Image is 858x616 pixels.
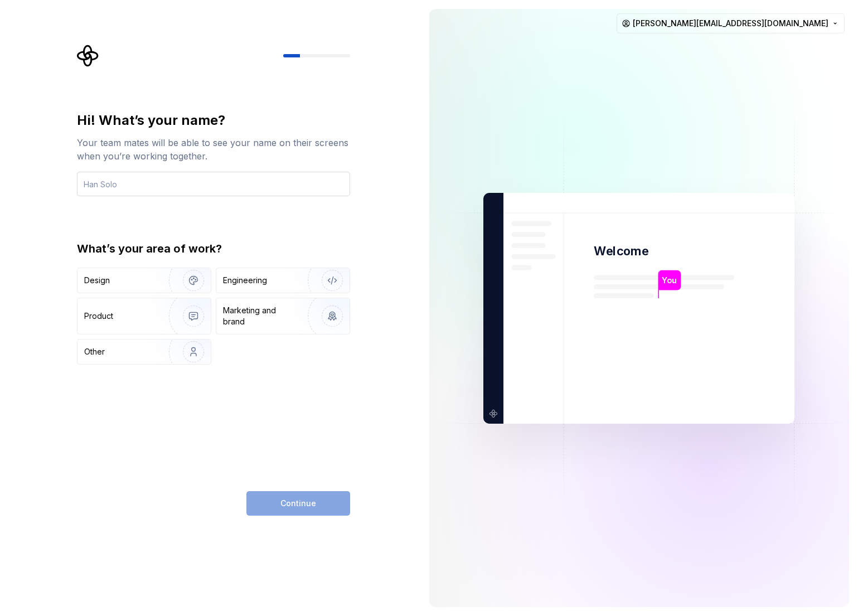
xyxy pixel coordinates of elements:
[77,45,99,67] svg: Supernova Logo
[84,275,110,286] div: Design
[594,243,648,259] p: Welcome
[77,111,350,129] div: Hi! What’s your name?
[84,311,113,322] div: Product
[223,305,298,327] div: Marketing and brand
[84,346,105,357] div: Other
[77,241,350,256] div: What’s your area of work?
[662,274,677,286] p: You
[617,13,845,33] button: [PERSON_NAME][EMAIL_ADDRESS][DOMAIN_NAME]
[77,172,350,196] input: Han Solo
[223,275,267,286] div: Engineering
[77,136,350,163] div: Your team mates will be able to see your name on their screens when you’re working together.
[633,18,828,29] span: [PERSON_NAME][EMAIL_ADDRESS][DOMAIN_NAME]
